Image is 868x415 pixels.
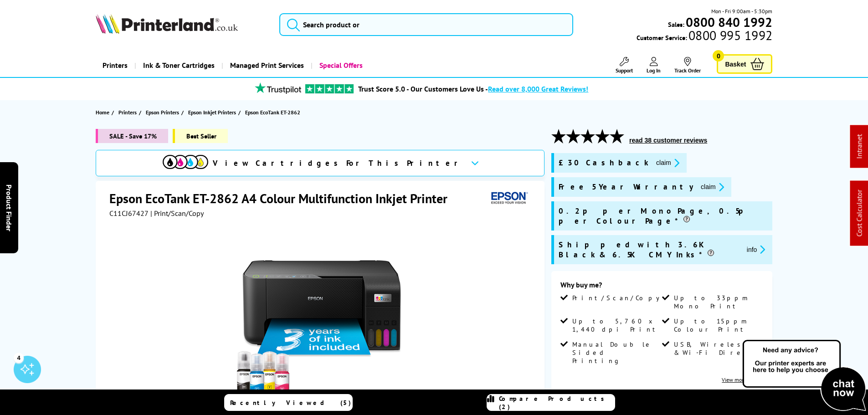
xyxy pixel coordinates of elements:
[173,129,228,143] span: Best Seller
[740,338,868,413] img: Open Live Chat window
[96,14,268,36] a: Printerland Logo
[616,57,633,74] a: Support
[487,394,615,411] a: Compare Products (2)
[118,108,139,117] a: Printers
[684,18,772,26] a: 0800 840 1992
[627,136,710,144] button: read 38 customer reviews
[245,108,303,117] a: Epson EcoTank ET-2862
[188,108,236,117] span: Epson Inkjet Printers
[224,394,353,411] a: Recently Viewed (5)
[245,108,300,117] span: Epson EcoTank ET-2862
[150,209,204,218] span: | Print/Scan/Copy
[687,31,772,40] span: 0800 995 1992
[96,129,168,143] span: SALE - Save 17%
[358,84,588,93] a: Trust Score 5.0 - Our Customers Love Us -Read over 8,000 Great Reviews!
[572,294,666,302] span: Print/Scan/Copy
[488,84,588,93] span: Read over 8,000 Great Reviews!
[653,158,682,168] button: promo-description
[637,31,772,42] span: Customer Service:
[711,7,772,15] span: Mon - Fri 9:00am - 5:30pm
[213,158,463,168] span: View Cartridges For This Printer
[143,54,215,77] span: Ink & Toner Cartridges
[118,108,137,117] span: Printers
[668,20,684,29] span: Sales:
[559,158,649,168] span: £30 Cashback
[96,14,238,34] img: Printerland Logo
[713,50,724,61] span: 0
[572,340,660,365] span: Manual Double Sided Printing
[163,155,208,169] img: View Cartridges
[560,280,763,294] div: Why buy me?
[109,190,457,207] h1: Epson EcoTank ET-2862 A4 Colour Multifunction Inkjet Printer
[134,54,221,77] a: Ink & Toner Cartridges
[717,54,772,74] a: Basket 0
[232,236,411,415] img: Epson EcoTank ET-2862
[744,244,768,255] button: promo-description
[698,182,727,192] button: promo-description
[311,54,370,77] a: Special Offers
[559,240,740,260] span: Shipped with 3.6K Black & 6.5K CMY Inks*
[230,399,351,407] span: Recently Viewed (5)
[725,58,746,70] span: Basket
[221,54,311,77] a: Managed Print Services
[616,67,633,74] span: Support
[559,206,768,226] span: 0.2p per Mono Page, 0.5p per Colour Page*
[855,190,864,237] a: Cost Calculator
[96,54,134,77] a: Printers
[96,108,112,117] a: Home
[109,209,149,218] span: C11CJ67427
[488,190,529,207] img: Epson
[559,182,693,192] span: Free 5 Year Warranty
[96,108,109,117] span: Home
[305,84,354,93] img: trustpilot rating
[146,108,179,117] span: Epson Printers
[686,14,772,31] b: 0800 840 1992
[855,134,864,159] a: Intranet
[279,13,573,36] input: Search product or
[572,317,660,333] span: Up to 5,760 x 1,440 dpi Print
[674,340,761,357] span: USB, Wireless & Wi-Fi Direct
[647,57,661,74] a: Log In
[5,184,14,231] span: Product Finder
[722,376,763,383] a: View more details
[188,108,238,117] a: Epson Inkjet Printers
[674,294,761,310] span: Up to 33ppm Mono Print
[674,317,761,333] span: Up to 15ppm Colour Print
[251,82,305,94] img: trustpilot rating
[146,108,181,117] a: Epson Printers
[647,67,661,74] span: Log In
[14,353,24,363] div: 4
[674,57,701,74] a: Track Order
[499,395,615,411] span: Compare Products (2)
